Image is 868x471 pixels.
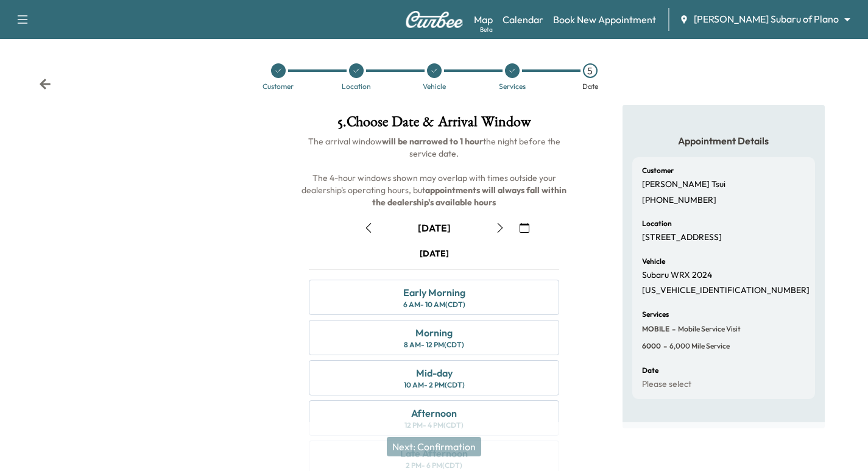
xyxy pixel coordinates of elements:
[403,300,465,310] div: 6 AM - 10 AM (CDT)
[582,83,598,90] div: Date
[418,221,451,235] div: [DATE]
[372,185,568,208] b: appointments will always fall within the dealership's available hours
[499,83,526,90] div: Services
[263,83,294,90] div: Customer
[642,341,661,351] span: 6000
[632,134,815,147] h5: Appointment Details
[642,258,665,265] h6: Vehicle
[642,311,669,318] h6: Services
[39,78,51,90] div: Back
[503,12,543,27] a: Calendar
[480,25,493,34] div: Beta
[553,12,656,27] a: Book New Appointment
[642,270,712,281] p: Subaru WRX 2024
[420,247,449,260] div: [DATE]
[642,167,674,174] h6: Customer
[642,324,669,334] span: MOBILE
[642,379,691,390] p: Please select
[423,83,446,90] div: Vehicle
[416,366,453,380] div: Mid-day
[642,232,722,243] p: [STREET_ADDRESS]
[694,12,839,26] span: [PERSON_NAME] Subaru of Plano
[661,340,667,352] span: -
[404,380,465,390] div: 10 AM - 2 PM (CDT)
[342,83,371,90] div: Location
[642,367,658,374] h6: Date
[583,63,598,78] div: 5
[405,11,464,28] img: Curbee Logo
[411,406,457,420] div: Afternoon
[642,220,672,227] h6: Location
[403,285,465,300] div: Early Morning
[382,136,483,147] b: will be narrowed to 1 hour
[642,285,810,296] p: [US_VEHICLE_IDENTIFICATION_NUMBER]
[676,324,741,334] span: Mobile Service Visit
[474,12,493,27] a: MapBeta
[667,341,730,351] span: 6,000 mile Service
[404,340,464,350] div: 8 AM - 12 PM (CDT)
[669,323,676,335] span: -
[415,325,453,340] div: Morning
[299,115,569,135] h1: 5 . Choose Date & Arrival Window
[302,136,568,208] span: The arrival window the night before the service date. The 4-hour windows shown may overlap with t...
[642,179,725,190] p: [PERSON_NAME] Tsui
[404,420,464,430] div: 12 PM - 4 PM (CDT)
[642,195,716,206] p: [PHONE_NUMBER]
